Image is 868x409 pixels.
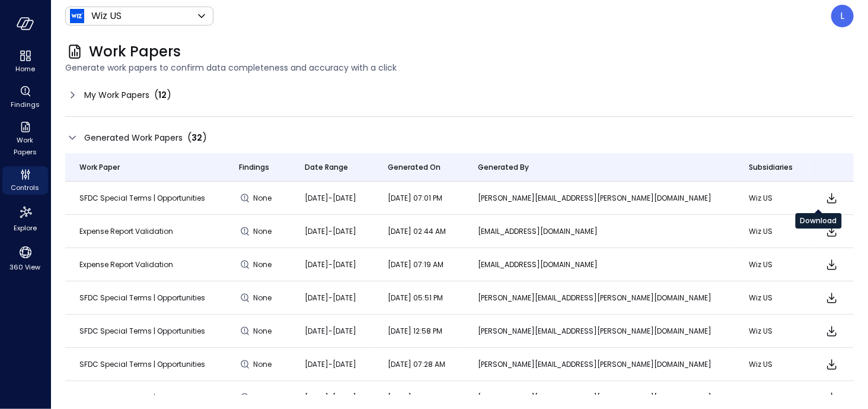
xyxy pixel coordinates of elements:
[749,359,795,370] p: Wiz US
[478,325,720,337] p: [PERSON_NAME][EMAIL_ADDRESS][PERSON_NAME][DOMAIN_NAME]
[7,134,43,158] span: Work Papers
[478,292,720,304] p: [PERSON_NAME][EMAIL_ADDRESS][PERSON_NAME][DOMAIN_NAME]
[2,166,48,195] div: Controls
[239,161,269,173] span: Findings
[2,47,48,76] div: Home
[79,392,205,402] span: SFDC Special Terms | Opportunities
[478,226,720,237] p: [EMAIL_ADDRESS][DOMAIN_NAME]
[79,193,205,203] span: SFDC Special Terms | Opportunities
[2,83,48,112] div: Findings
[749,192,795,204] p: Wiz US
[749,161,793,173] span: Subsidiaries
[15,63,35,75] span: Home
[305,326,357,336] span: [DATE]-[DATE]
[388,226,446,236] span: [DATE] 02:44 AM
[825,191,839,205] span: Download
[305,161,349,173] span: Date Range
[253,325,275,337] span: None
[79,326,205,336] span: SFDC Special Terms | Opportunities
[2,119,48,159] div: Work Papers
[478,161,529,173] span: Generated By
[253,292,275,304] span: None
[2,202,48,235] div: Explore
[253,192,275,204] span: None
[79,259,173,270] span: Expense Report Validation
[305,359,357,369] span: [DATE]-[DATE]
[305,226,357,236] span: [DATE]-[DATE]
[79,161,120,173] span: Work Paper
[253,359,275,370] span: None
[796,213,842,229] div: Download
[388,293,443,303] span: [DATE] 05:51 PM
[253,392,275,404] span: None
[253,226,275,237] span: None
[825,224,839,239] span: Download
[388,326,442,336] span: [DATE] 12:58 PM
[84,131,183,144] span: Generated Work Papers
[253,259,275,271] span: None
[305,193,357,203] span: [DATE]-[DATE]
[79,293,205,303] span: SFDC Special Terms | Opportunities
[65,61,854,74] span: Generate work papers to confirm data completeness and accuracy with a click
[478,259,720,271] p: [EMAIL_ADDRESS][DOMAIN_NAME]
[79,226,173,236] span: Expense Report Validation
[749,392,795,404] p: Wiz US
[305,259,357,270] span: [DATE]-[DATE]
[388,259,443,270] span: [DATE] 07:19 AM
[154,88,171,102] div: ( )
[749,259,795,271] p: Wiz US
[11,99,40,110] span: Findings
[825,357,839,372] span: Download
[831,5,854,27] div: Leah Collins
[89,42,181,61] span: Work Papers
[478,359,720,370] p: [PERSON_NAME][EMAIL_ADDRESS][PERSON_NAME][DOMAIN_NAME]
[749,226,795,237] p: Wiz US
[825,258,839,272] span: Download
[70,9,84,23] img: Icon
[388,193,442,203] span: [DATE] 07:01 PM
[305,293,357,303] span: [DATE]-[DATE]
[10,261,41,273] span: 360 View
[84,88,149,102] span: My Work Papers
[841,9,845,23] p: L
[749,292,795,304] p: Wiz US
[305,392,357,402] span: [DATE]-[DATE]
[91,9,122,23] p: Wiz US
[79,359,205,369] span: SFDC Special Terms | Opportunities
[192,132,202,144] span: 32
[2,242,48,274] div: 360 View
[825,391,839,405] span: Download
[388,392,440,402] span: [DATE] 01:31 PM
[478,192,720,204] p: [PERSON_NAME][EMAIL_ADDRESS][PERSON_NAME][DOMAIN_NAME]
[388,359,445,369] span: [DATE] 07:28 AM
[825,291,839,305] span: Download
[478,392,720,404] p: [PERSON_NAME][EMAIL_ADDRESS][PERSON_NAME][DOMAIN_NAME]
[187,131,207,145] div: ( )
[14,222,37,234] span: Explore
[825,324,839,338] span: Download
[11,182,40,194] span: Controls
[749,325,795,337] p: Wiz US
[388,161,441,173] span: Generated On
[158,89,167,101] span: 12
